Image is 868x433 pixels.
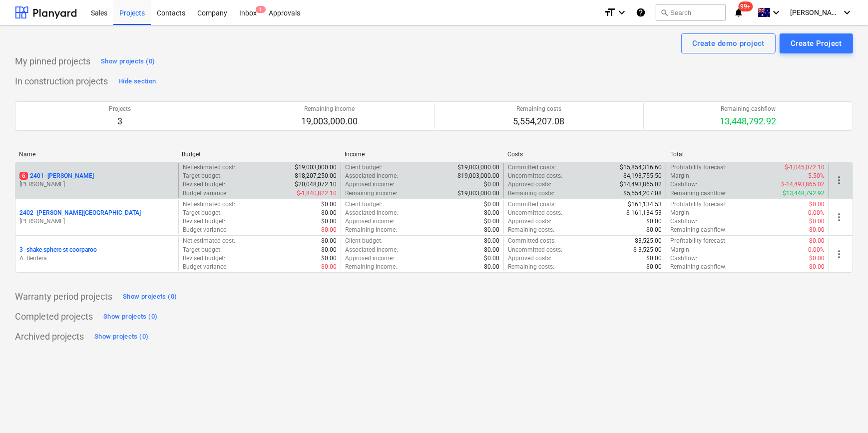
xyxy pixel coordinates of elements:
div: Costs [507,151,662,158]
p: Budget variance : [183,226,228,234]
p: Remaining cashflow : [670,263,727,271]
p: Cashflow : [670,180,697,189]
p: $0.00 [321,200,337,209]
p: $20,048,072.10 [295,180,337,189]
p: $0.00 [809,217,825,226]
button: Hide section [116,73,158,89]
div: Income [345,151,499,158]
span: 99+ [739,1,753,11]
button: Show projects (0) [98,53,157,69]
p: Target budget : [183,246,222,254]
p: Client budget : [345,163,383,172]
div: Show projects (0) [101,56,155,67]
div: 62401 -[PERSON_NAME][PERSON_NAME] [19,172,174,189]
p: Target budget : [183,209,222,217]
div: Create Project [791,37,842,50]
span: more_vert [833,248,845,260]
p: [PERSON_NAME] [19,180,174,189]
p: Budget variance : [183,263,228,271]
span: 1 [256,6,266,13]
p: Associated income : [345,172,398,180]
p: Margin : [670,209,691,217]
p: Remaining income [302,105,358,113]
button: Create demo project [681,33,776,53]
button: Show projects (0) [92,329,151,345]
div: Budget [182,151,337,158]
i: keyboard_arrow_down [616,6,628,18]
p: 19,003,000.00 [302,115,358,127]
p: 3 [109,115,131,127]
p: In construction projects [15,75,108,87]
i: format_size [604,6,616,18]
span: 6 [19,172,28,180]
p: $0.00 [484,263,499,271]
p: Remaining cashflow : [670,189,727,198]
button: Show projects (0) [120,289,179,305]
p: 5,554,207.08 [513,115,565,127]
p: $0.00 [809,237,825,245]
p: Cashflow : [670,217,697,226]
p: Remaining income : [345,189,397,198]
p: $18,207,250.00 [295,172,337,180]
p: 13,448,792.92 [720,115,777,127]
p: Client budget : [345,237,383,245]
div: Name [19,151,174,158]
p: Remaining costs [513,105,565,113]
p: $19,003,000.00 [295,163,337,172]
p: Approved income : [345,180,394,189]
div: Show projects (0) [103,311,157,323]
p: $0.00 [484,200,499,209]
p: $0.00 [646,254,662,263]
p: Committed costs : [508,237,556,245]
p: 3 - shake sphere st coorparoo [19,246,97,254]
p: Revised budget : [183,180,225,189]
div: 2402 -[PERSON_NAME][GEOGRAPHIC_DATA][PERSON_NAME] [19,209,174,226]
p: 0.00% [808,209,825,217]
p: Warranty period projects [15,291,112,303]
p: $-161,134.53 [626,209,662,217]
span: more_vert [833,174,845,186]
p: Cashflow : [670,254,697,263]
p: $14,493,865.02 [620,180,662,189]
p: [PERSON_NAME] [19,217,174,226]
p: Net estimated cost : [183,200,235,209]
p: $0.00 [809,254,825,263]
button: Search [656,4,726,21]
p: 2401 - [PERSON_NAME] [19,172,94,180]
p: Remaining costs : [508,263,554,271]
i: Knowledge base [636,6,646,18]
p: $0.00 [809,226,825,234]
p: $0.00 [321,246,337,254]
p: Uncommitted costs : [508,172,562,180]
button: Show projects (0) [101,309,160,325]
p: $19,003,000.00 [457,172,499,180]
div: Show projects (0) [123,291,177,303]
p: Approved costs : [508,217,551,226]
p: $0.00 [321,254,337,263]
p: $-1,840,822.10 [297,189,337,198]
p: Approved income : [345,254,394,263]
p: $-14,493,865.02 [781,180,825,189]
i: notifications [734,6,744,18]
span: [PERSON_NAME] [790,8,840,16]
p: $-3,525.00 [633,246,662,254]
span: search [660,8,668,16]
p: $0.00 [646,263,662,271]
p: Approved income : [345,217,394,226]
p: Revised budget : [183,217,225,226]
p: Uncommitted costs : [508,209,562,217]
p: $0.00 [809,263,825,271]
p: $0.00 [321,217,337,226]
p: $0.00 [809,200,825,209]
p: Net estimated cost : [183,163,235,172]
p: $0.00 [321,263,337,271]
i: keyboard_arrow_down [770,6,782,18]
p: $0.00 [321,209,337,217]
p: Associated income : [345,246,398,254]
p: Remaining costs : [508,226,554,234]
p: $0.00 [484,209,499,217]
p: 2402 - [PERSON_NAME][GEOGRAPHIC_DATA] [19,209,141,217]
div: Show projects (0) [94,331,148,343]
p: $4,193,755.50 [623,172,662,180]
p: Budget variance : [183,189,228,198]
